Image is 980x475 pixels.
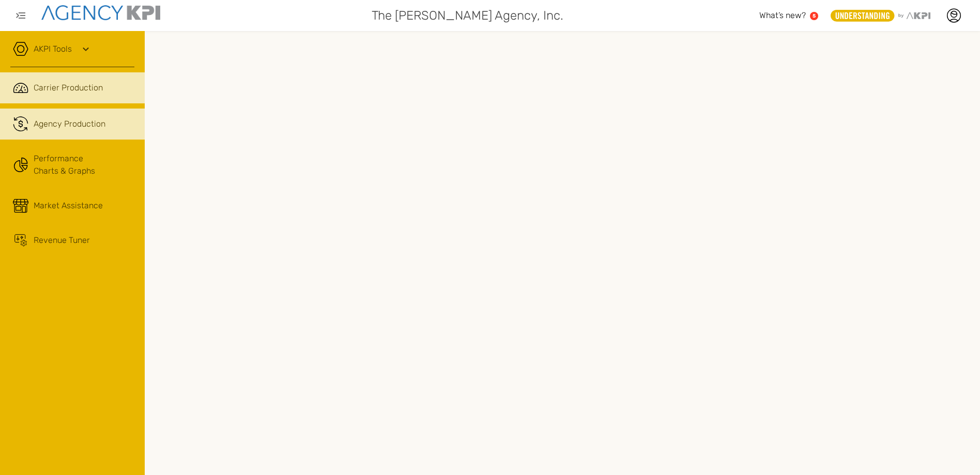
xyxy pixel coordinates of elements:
[34,82,103,94] span: Carrier Production
[813,13,816,19] text: 5
[34,118,105,130] span: Agency Production
[41,5,160,20] img: agencykpi-logo-550x69-2d9e3fa8.png
[34,43,72,55] a: AKPI Tools
[810,12,818,20] a: 5
[759,10,806,20] span: What’s new?
[372,6,563,25] span: The [PERSON_NAME] Agency, Inc.
[34,234,90,247] div: Revenue Tuner
[34,200,103,212] div: Market Assistance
